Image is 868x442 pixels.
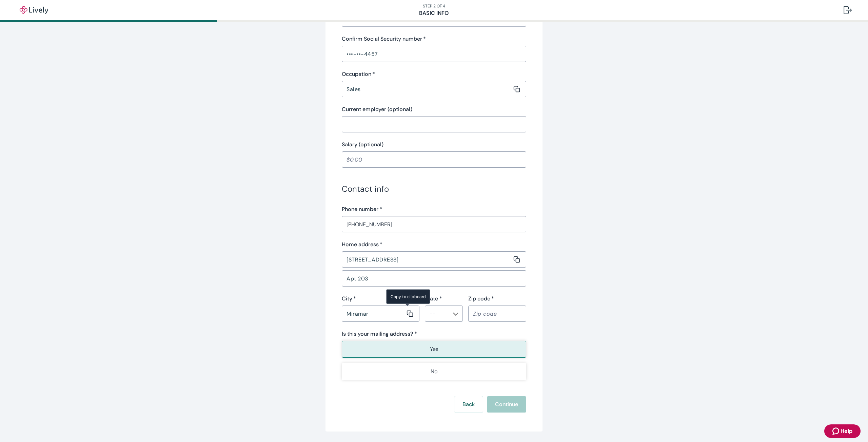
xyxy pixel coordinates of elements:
label: Salary (optional) [342,141,383,149]
button: Yes [342,341,526,358]
input: -- [427,309,450,318]
button: Copy message content to clipboard [512,84,521,94]
button: Open [452,311,459,317]
button: Zendesk support iconHelp [824,424,861,438]
button: No [342,363,526,380]
svg: Copy to clipboard [407,310,413,317]
img: Lively [15,6,53,14]
label: Occupation [342,70,375,78]
label: State * [425,295,442,303]
h3: Contact info [342,184,526,194]
button: Back [454,396,483,413]
svg: Zendesk support icon [832,427,841,435]
input: $0.00 [342,153,526,166]
label: Confirm Social Security number [342,35,426,43]
span: Help [841,427,852,435]
label: Is this your mailing address? * [342,330,417,338]
button: Copy message content to clipboard [405,309,415,318]
input: Zip code [468,307,521,320]
input: ••• - •• - •••• [342,47,526,61]
input: (555) 555-5555 [342,217,526,231]
button: Copy message content to clipboard [512,255,521,264]
button: Log out [838,2,857,18]
label: Phone number [342,205,382,213]
label: Home address [342,240,382,249]
svg: Chevron icon [453,311,458,317]
svg: Copy to clipboard [513,256,520,263]
input: Address line 1 [342,253,512,266]
input: City [342,307,405,320]
label: City [342,295,356,303]
svg: Copy to clipboard [513,86,520,92]
label: Zip code [468,295,494,303]
input: Address line 2 [342,272,526,285]
label: Current employer (optional) [342,105,412,113]
p: No [431,367,437,376]
p: Yes [430,345,438,353]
